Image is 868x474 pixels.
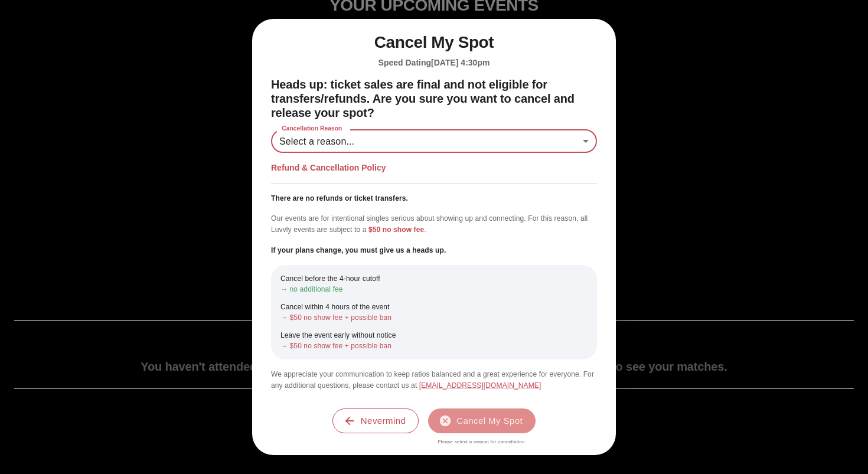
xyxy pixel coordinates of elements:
[276,125,348,133] label: Cancellation Reason
[271,193,597,204] p: There are no refunds or ticket transfers.
[280,330,588,341] p: Leave the event early without notice
[271,369,597,391] p: We appreciate your communication to keep ratios balanced and a great experience for everyone. For...
[280,341,588,351] p: → $50 no show fee + possible ban
[368,225,424,234] span: $50 no show fee
[271,33,597,53] h1: Cancel My Spot
[271,129,597,153] div: Select a reason...
[280,312,588,323] p: → $50 no show fee + possible ban
[280,284,588,295] p: → no additional fee
[271,162,597,174] h5: Refund & Cancellation Policy
[280,273,588,284] p: Cancel before the 4-hour cutoff
[419,381,541,390] a: [EMAIL_ADDRESS][DOMAIN_NAME]
[280,302,588,312] p: Cancel within 4 hours of the event
[271,213,597,236] p: Our events are for intentional singles serious about showing up and connecting. For this reason, ...
[271,77,597,120] h2: Heads up: ticket sales are final and not eligible for transfers/refunds. Are you sure you want to...
[428,438,536,446] span: Please select a reason for cancellation.
[271,57,597,68] h5: Speed Dating [DATE] 4:30pm
[271,245,597,256] p: If your plans change, you must give us a heads up.
[332,408,419,433] button: Nevermind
